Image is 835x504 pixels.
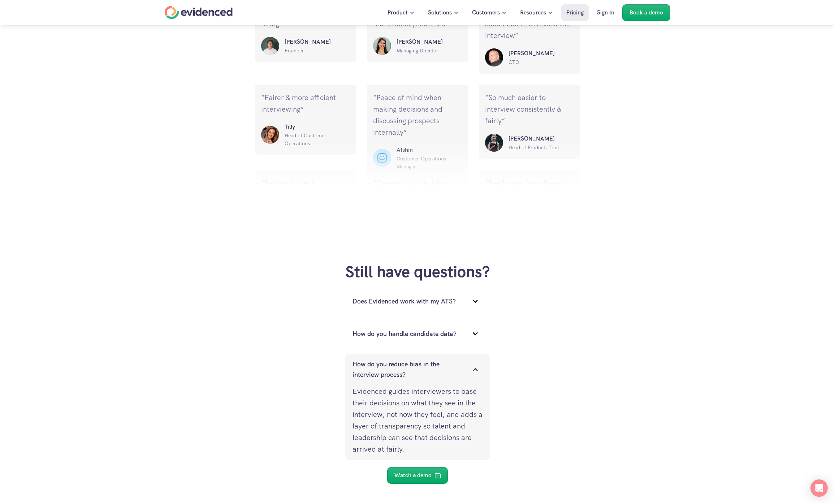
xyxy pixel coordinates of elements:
p: “Feel way more confident hiring“ [261,6,350,29]
a: Home [165,6,233,19]
a: Sign In [592,4,620,21]
a: Pricing [561,4,589,21]
p: How do you reduce bias in the interview process? [352,359,464,380]
p: [PERSON_NAME] [397,37,462,46]
p: Resources [520,8,546,17]
p: CTO [509,58,574,66]
p: [PERSON_NAME] [509,134,574,143]
p: Watch a demo [394,471,432,480]
p: “A game changer for my recruitment processes“ [373,6,462,29]
p: “Easily allow other stakeholders to review the interview“ [485,6,574,41]
p: Tilly [285,122,350,131]
a: Watch a demo [387,467,448,484]
p: [PERSON_NAME] [285,37,350,46]
p: “Peace of mind when making decisions and discussing prospects internally“ [373,91,462,138]
p: Solutions [428,8,452,17]
img: "" [485,48,503,66]
p: Evidenced guides interviewers to base their decisions on what they see in the interview, not how ... [352,385,483,455]
p: How do you handle candidate data? [352,328,464,339]
p: Founder [285,46,350,54]
p: “Really user friendly and great experience as a recruiter“ [485,177,574,211]
p: Customers [472,8,500,17]
p: “Greater visibility into interviews across the company“ [373,177,462,211]
h2: Still have questions? [7,262,828,281]
p: “Fairer & more efficient interviewing“ [261,91,350,115]
img: "" [261,125,279,143]
div: Open Intercom Messenger [810,479,828,497]
p: Head of Product, Trail [509,143,574,151]
p: Sign In [597,8,614,17]
p: [PERSON_NAME] [509,48,574,58]
p: “Perfect for tech interviews“ [261,177,350,200]
p: Does Evidenced work with my ATS? [352,296,464,306]
p: Customer Operations Manager [397,154,462,171]
p: Managing Director [397,46,462,54]
p: Pricing [566,8,584,17]
img: "" [373,148,391,167]
p: “So much easier to interview consistently & fairly“ [485,91,574,126]
p: Product [388,8,408,17]
img: "" [373,36,391,55]
img: "" [261,36,279,55]
p: Book a demo [630,8,663,17]
a: Book a demo [622,4,670,21]
p: Head of Customer Operations [285,131,350,147]
p: Afshin [397,145,462,154]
